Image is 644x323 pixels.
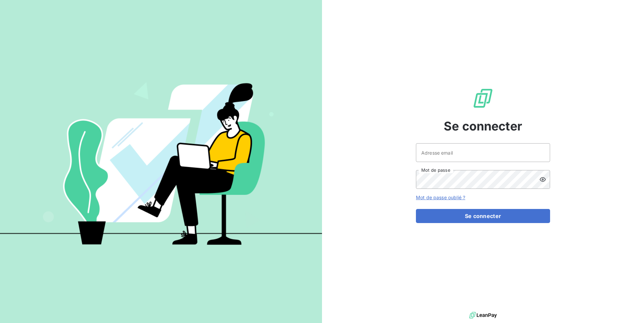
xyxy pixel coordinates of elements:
[444,117,522,135] span: Se connecter
[416,209,550,223] button: Se connecter
[416,195,465,200] a: Mot de passe oublié ?
[469,310,497,320] img: logo
[472,88,494,109] img: Logo LeanPay
[416,143,550,162] input: placeholder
